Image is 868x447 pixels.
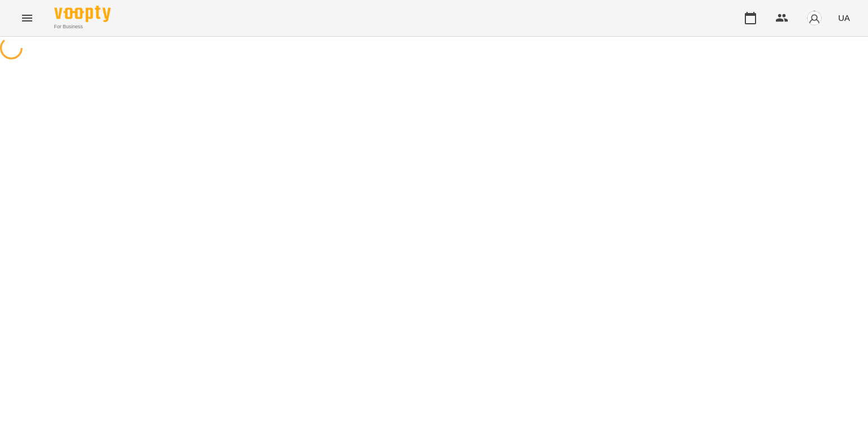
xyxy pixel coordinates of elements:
span: UA [838,12,850,24]
button: Menu [14,5,41,32]
button: UA [834,7,854,28]
img: avatar_s.png [806,10,822,26]
span: For Business [54,23,111,31]
img: Voopty Logo [54,6,111,22]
